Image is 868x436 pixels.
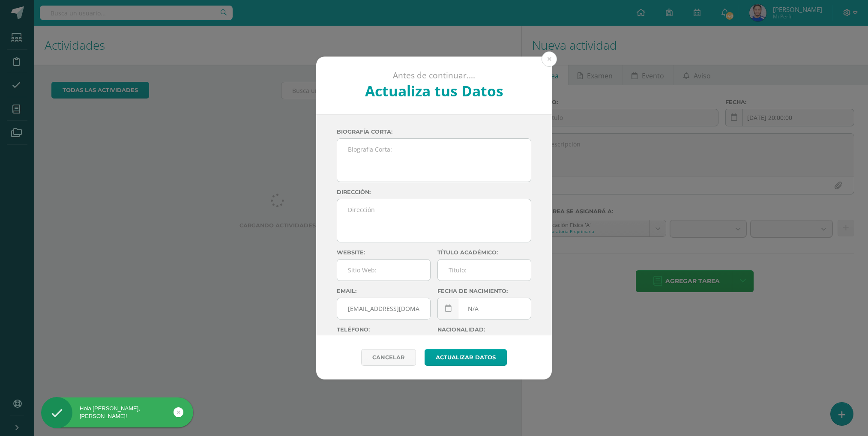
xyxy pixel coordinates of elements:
[337,189,531,195] label: Dirección:
[437,288,531,294] label: Fecha de nacimiento:
[339,70,529,81] p: Antes de continuar....
[337,288,431,294] label: Email:
[361,349,416,366] a: Cancelar
[337,249,431,256] label: Website:
[337,128,531,135] label: Biografía corta:
[437,249,531,256] label: Título académico:
[438,298,531,319] input: Fecha de Nacimiento:
[41,405,193,420] div: Hola [PERSON_NAME], [PERSON_NAME]!
[438,260,531,281] input: Titulo:
[339,81,529,101] h2: Actualiza tus Datos
[337,298,430,319] input: Correo Electronico:
[337,260,430,281] input: Sitio Web:
[437,326,531,333] label: Nacionalidad:
[425,349,507,366] button: Actualizar datos
[337,326,431,333] label: Teléfono:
